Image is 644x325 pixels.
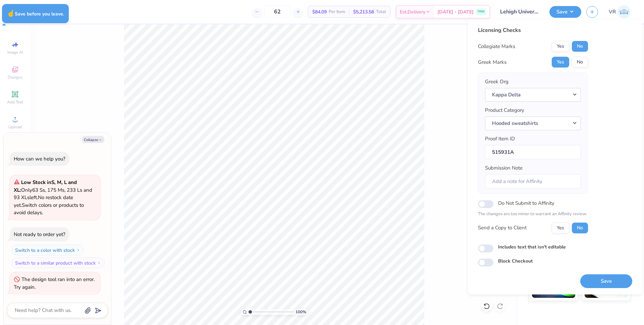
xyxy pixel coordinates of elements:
strong: Low Stock in S, M, L and XL : [14,179,77,193]
button: No [572,223,588,233]
div: Greek Marks [478,58,506,66]
button: No [572,57,588,67]
input: Untitled Design [495,5,544,18]
span: Only 63 Ss, 175 Ms, 233 Ls and 93 XLs left. Switch colors or products to avoid delays. [14,179,92,216]
button: Yes [552,57,569,67]
input: – – [264,6,290,18]
input: Add a note for Affinity [485,174,581,189]
span: Total [376,8,386,15]
button: Save [580,274,632,288]
img: Vincent Roxas [618,5,631,18]
span: Add Text [7,99,23,105]
span: $84.09 [312,8,327,15]
div: The design tool ran into an error. Try again. [14,276,95,290]
button: No [572,41,588,52]
span: Per Item [329,8,345,15]
label: Submission Note [485,164,523,172]
label: Product Category [485,106,524,114]
button: Switch to a color with stock [11,245,84,256]
button: Collapse [82,136,104,143]
span: Upload [8,124,22,130]
span: Est. Delivery [400,8,425,15]
label: Do Not Submit to Affinity [498,199,554,207]
span: $5,213.58 [353,8,374,15]
span: 100 % [296,309,306,315]
label: Proof Item ID [485,135,515,143]
p: The changes are too minor to warrant an Affinity review. [478,211,588,218]
div: Send a Copy to Client [478,224,527,232]
img: Switch to a similar product with stock [97,261,101,265]
div: How can we help you? [14,155,65,162]
label: Greek Org [485,78,508,86]
label: Includes text that isn't editable [498,243,566,250]
div: Licensing Checks [478,26,588,34]
label: Block Checkout [498,258,533,265]
span: [DATE] - [DATE] [437,8,474,15]
button: Yes [552,223,569,233]
span: Designs [8,75,22,80]
button: Yes [552,41,569,52]
img: Switch to a color with stock [76,248,80,252]
button: Switch to a similar product with stock [11,258,105,268]
div: Collegiate Marks [478,43,515,50]
span: No restock date yet. [14,194,73,208]
button: Kappa Delta [485,88,581,102]
span: Image AI [7,50,23,55]
a: VR [609,5,631,18]
button: Hooded sweatshirts [485,117,581,130]
span: VR [609,8,616,16]
span: FREE [478,9,485,14]
button: Save [549,6,581,18]
div: Not ready to order yet? [14,231,65,238]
